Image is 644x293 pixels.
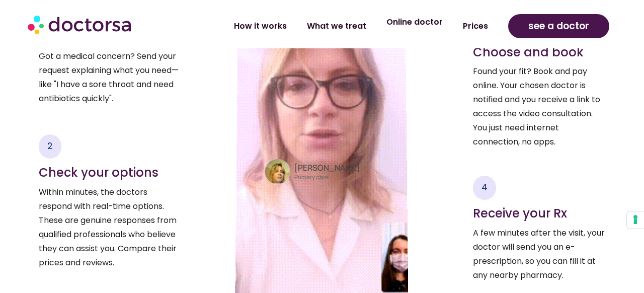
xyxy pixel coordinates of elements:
span: 4 [481,181,488,193]
a: see a doctor [508,14,609,38]
h4: Check your options [39,166,181,180]
a: Online doctor [376,11,453,34]
a: How it works [224,15,297,38]
h4: Receive your Rx [473,206,605,221]
p: Got a medical concern? Send your request explaining what you need—like "I have a sore throat and ... [39,49,181,106]
a: Prices [453,15,498,38]
p: Within minutes, the doctors respond with real-time options. These are genuine responses from qual... [39,185,181,270]
p: Found your fit? Book and pay online. Your chosen doctor is notified and you receive a link to acc... [473,64,605,149]
h4: Choose and book [473,45,605,60]
a: What we treat [297,15,376,38]
button: Your consent preferences for tracking technologies [627,211,644,229]
span: see a doctor [528,18,589,34]
span: 2 [47,139,53,152]
p: Primary care [294,173,379,182]
h4: [PERSON_NAME] [294,163,378,173]
p: A few minutes after the visit, your doctor will send you an e-prescription, so you can fill it at... [473,226,605,282]
nav: Menu [173,15,498,38]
